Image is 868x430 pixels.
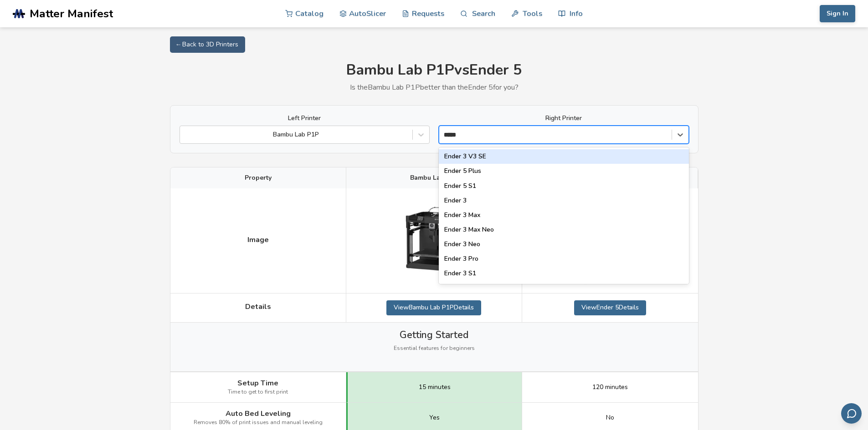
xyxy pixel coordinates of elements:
span: Image [247,236,269,244]
label: Left Printer [180,115,430,122]
span: Auto Bed Leveling [226,410,291,418]
div: Ender 3 Max [439,208,689,223]
p: Is the Bambu Lab P1P better than the Ender 5 for you? [170,83,699,91]
span: 120 minutes [592,384,628,391]
div: Ender 3 [439,193,689,208]
a: ViewEnder 5Details [574,300,646,315]
label: Right Printer [439,115,689,122]
a: ViewBambu Lab P1PDetails [386,300,481,315]
span: 15 minutes [419,384,451,391]
span: Yes [429,414,440,421]
img: Bambu Lab P1P [388,195,479,286]
span: Bambu Lab P1P [410,174,458,182]
span: Time to get to first print [228,389,288,395]
a: ← Back to 3D Printers [170,36,245,53]
div: Ender 3 V3 SE [439,149,689,164]
button: Sign In [820,5,855,22]
span: Property [245,174,272,182]
input: Bambu Lab P1P [185,131,186,138]
div: Ender 3 Neo [439,237,689,252]
button: Send feedback via email [841,403,862,424]
div: Ender 3 Max Neo [439,223,689,237]
div: Ender 3 S1 [439,266,689,281]
h1: Bambu Lab P1P vs Ender 5 [170,62,699,79]
span: Getting Started [400,329,468,340]
div: Ender 3 S1 Plus [439,281,689,295]
span: Essential features for beginners [394,345,475,352]
div: Ender 5 S1 [439,179,689,193]
span: Setup Time [237,379,278,387]
div: Ender 5 Plus [439,164,689,178]
span: No [606,414,614,421]
span: Details [245,303,271,311]
span: Removes 80% of print issues and manual leveling [194,420,323,426]
span: Matter Manifest [30,7,113,20]
div: Ender 3 Pro [439,252,689,266]
input: Ender 3 V3 SEEnder 5 PlusEnder 5 S1Ender 3Ender 3 MaxEnder 3 Max NeoEnder 3 NeoEnder 3 ProEnder 3... [444,131,462,138]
